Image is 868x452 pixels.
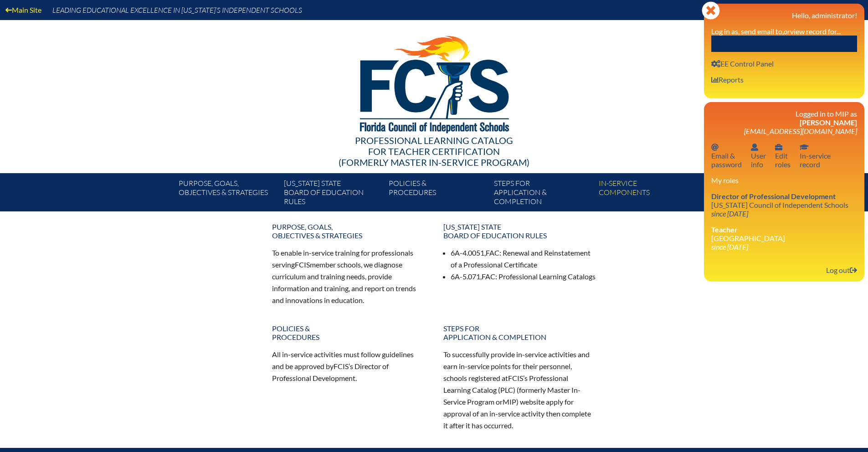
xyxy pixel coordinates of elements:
a: Director of Professional Development [US_STATE] Council of Independent Schools since [DATE] [708,190,852,220]
a: [US_STATE] StateBoard of Education rules [438,219,602,243]
h3: Logged in to MIP as [711,109,857,135]
svg: In-service record [800,144,809,151]
a: Purpose, goals,objectives & strategies [267,219,431,243]
a: Email passwordEmail &password [708,141,745,170]
span: FCIS [334,362,349,370]
h3: My roles [711,176,857,185]
span: PLC [500,385,513,394]
a: User infoUserinfo [747,141,770,170]
a: User infoReports [708,73,747,86]
span: FAC [482,272,495,281]
li: 6A-4.0051, : Renewal and Reinstatement of a Professional Certificate [451,247,596,271]
svg: User info [711,60,720,67]
svg: User info [751,144,758,151]
span: for Teacher Certification [368,146,500,157]
p: All in-service activities must follow guidelines and be approved by ’s Director of Professional D... [272,349,425,384]
span: FCIS [295,260,310,269]
li: 6A-5.071, : Professional Learning Catalogs [451,271,596,282]
i: since [DATE] [711,209,748,218]
a: Purpose, goals,objectives & strategies [175,177,280,211]
a: Steps forapplication & completion [438,320,602,345]
svg: User info [711,76,719,83]
span: Director of Professional Development [711,192,836,200]
svg: Log out [850,267,857,274]
a: Policies &Procedures [267,320,431,345]
i: since [DATE] [711,242,748,251]
span: Teacher [711,225,738,234]
a: Log outLog out [822,264,861,276]
label: Log in as, send email to, view record for... [711,27,841,36]
a: Steps forapplication & completion [490,177,595,211]
a: [US_STATE] StateBoard of Education rules [280,177,385,211]
svg: User info [775,144,782,151]
span: FAC [486,248,499,257]
a: In-servicecomponents [595,177,700,211]
span: FCIS [508,374,523,382]
svg: Close [702,1,720,20]
a: User infoEditroles [771,141,794,170]
p: To enable in-service training for professionals serving member schools, we diagnose curriculum an... [272,247,425,306]
svg: Email password [711,144,719,151]
i: or [784,27,790,36]
a: Policies &Procedures [385,177,490,211]
li: [GEOGRAPHIC_DATA] [711,225,857,251]
a: In-service recordIn-servicerecord [796,141,834,170]
a: Main Site [2,4,45,16]
div: Professional Learning Catalog (formerly Master In-service Program) [172,135,697,168]
span: [EMAIL_ADDRESS][DOMAIN_NAME] [744,127,857,135]
a: User infoEE Control Panel [708,57,777,70]
h3: Hello, administrator! [711,11,857,20]
span: MIP [503,397,516,406]
span: [PERSON_NAME] [800,118,857,127]
img: FCISlogo221.eps [340,20,528,144]
p: To successfully provide in-service activities and earn in-service points for their personnel, sch... [443,349,596,431]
